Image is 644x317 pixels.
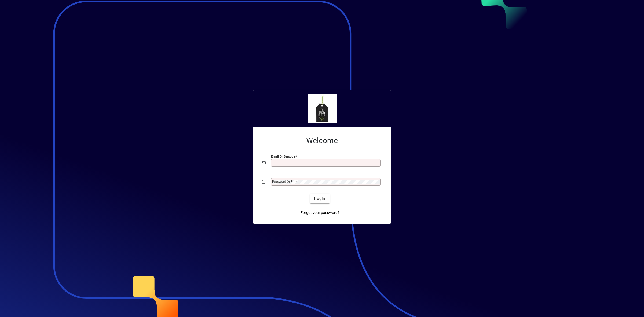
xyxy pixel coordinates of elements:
[298,208,342,217] a: Forgot your password?
[271,155,295,158] mat-label: Email or Barcode
[262,136,382,145] h2: Welcome
[314,196,325,202] span: Login
[301,210,339,216] span: Forgot your password?
[272,180,295,183] mat-label: Password or Pin
[310,194,330,203] button: Login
